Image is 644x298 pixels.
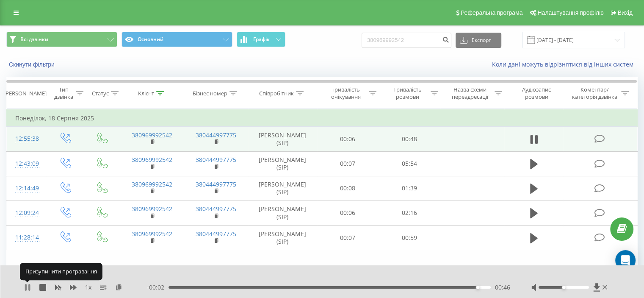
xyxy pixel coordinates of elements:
[461,9,523,16] span: Реферальна програма
[4,90,47,97] div: [PERSON_NAME]
[512,86,561,100] div: Аудіозапис розмови
[379,127,440,151] td: 00:48
[248,201,317,225] td: [PERSON_NAME] (SIP)
[456,33,501,48] button: Експорт
[196,131,236,139] a: 380444997775
[495,283,510,292] span: 00:46
[569,86,619,100] div: Коментар/категорія дзвінка
[132,156,172,164] a: 380969992542
[325,86,367,100] div: Тривалість очікування
[53,86,73,100] div: Тип дзвінка
[132,205,172,213] a: 380969992542
[248,151,317,176] td: [PERSON_NAME] (SIP)
[196,180,236,188] a: 380444997775
[259,90,294,97] div: Співробітник
[379,176,440,201] td: 01:39
[562,286,565,289] div: Accessibility label
[15,131,38,147] div: 12:55:38
[132,131,172,139] a: 380969992542
[147,283,169,292] span: - 00:02
[379,201,440,225] td: 02:16
[7,110,638,127] td: Понеділок, 18 Серпня 2025
[20,36,48,43] span: Всі дзвінки
[618,9,633,16] span: Вихід
[248,226,317,250] td: [PERSON_NAME] (SIP)
[196,230,236,238] a: 380444997775
[132,180,172,188] a: 380969992542
[132,230,172,238] a: 380969992542
[379,226,440,250] td: 00:59
[15,229,38,246] div: 11:28:14
[138,90,154,97] div: Клієнт
[317,201,379,225] td: 00:06
[476,286,479,289] div: Accessibility label
[196,156,236,164] a: 380444997775
[196,205,236,213] a: 380444997775
[317,226,379,250] td: 00:07
[317,176,379,201] td: 00:08
[20,263,102,280] div: Призупинити програвання
[15,180,38,197] div: 12:14:49
[6,61,59,68] button: Скинути фільтри
[85,283,91,292] span: 1 x
[15,205,38,221] div: 12:09:24
[237,32,285,47] button: Графік
[92,90,109,97] div: Статус
[317,127,379,151] td: 00:06
[317,151,379,176] td: 00:07
[253,36,270,42] span: Графік
[362,33,451,48] input: Пошук за номером
[537,9,603,16] span: Налаштування профілю
[15,156,38,172] div: 12:43:09
[248,176,317,201] td: [PERSON_NAME] (SIP)
[122,32,232,47] button: Основний
[386,86,428,100] div: Тривалість розмови
[448,86,492,100] div: Назва схеми переадресації
[248,127,317,151] td: [PERSON_NAME] (SIP)
[379,151,440,176] td: 05:54
[6,32,117,47] button: Всі дзвінки
[492,60,638,68] a: Коли дані можуть відрізнятися вiд інших систем
[615,250,636,270] div: Open Intercom Messenger
[193,90,227,97] div: Бізнес номер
